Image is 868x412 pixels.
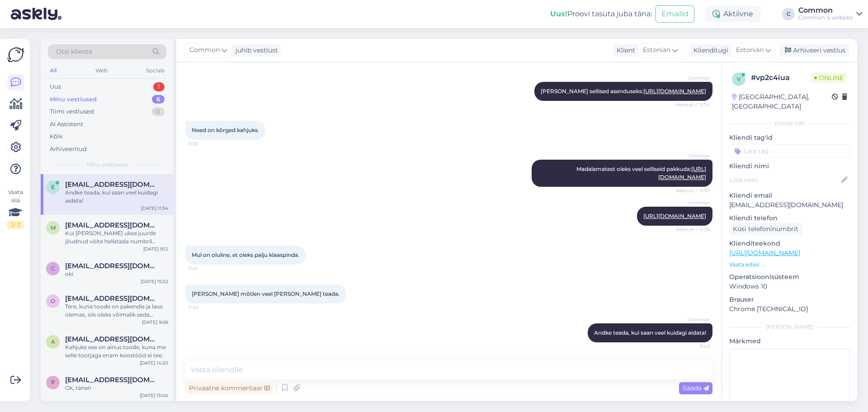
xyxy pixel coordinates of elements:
div: 0 [151,107,165,116]
b: Uus! [550,9,567,18]
div: # vp2c4iua [751,72,811,83]
input: Lisa tag [729,144,850,158]
div: [PERSON_NAME] [729,323,850,331]
div: [DATE] 13:00 [140,392,168,399]
div: Klient [613,46,635,55]
div: Arhiveeri vestlus [779,44,849,57]
span: padarints@gmail.com [65,376,159,384]
span: v [737,76,741,82]
div: Common 's website [798,14,853,21]
span: Common [676,75,710,81]
span: Saada [683,384,709,392]
p: Windows 10 [729,282,850,291]
div: Ok, tänan [65,384,168,392]
span: 11:35 [188,140,222,147]
div: oki [65,270,168,278]
span: 11:42 [188,304,222,311]
div: Kahjuks see on ainus toode, kuna me selle tootjaga enam koostööd ei tee. [65,343,168,360]
span: Online [811,73,847,83]
span: o [51,298,55,304]
span: maarjaaloe@hot.ee [65,221,159,229]
div: 1 [153,82,165,91]
div: AI Assistent [50,120,83,129]
p: Klienditeekond [729,239,850,248]
span: carmel.vilde123@gmail.com [65,262,159,270]
p: Kliendi tag'id [729,133,850,142]
div: Minu vestlused [50,95,97,104]
span: [PERSON_NAME] sellised asenduseks: [541,88,706,95]
input: Lisa nimi [730,175,840,185]
p: Kliendi nimi [729,161,850,171]
span: [PERSON_NAME] mõtlen veel [PERSON_NAME] teada. [192,290,340,297]
div: Common [798,7,853,14]
div: Tiimi vestlused [50,107,94,116]
div: Arhiveeritud [50,145,87,154]
div: Kliendi info [729,119,850,128]
span: Madalamatest oleks veel selliseid pakkuda: [576,166,706,180]
div: Vaata siia [7,188,24,229]
button: Emailid [656,5,694,23]
p: Kliendi telefon [729,213,850,223]
span: Andke teada, kui saan veel kuidagi aidata! [594,329,706,336]
div: Privaatne kommentaar [185,382,274,394]
div: [DATE] 9:06 [142,319,168,326]
div: Proovi tasuta juba täna: [550,9,652,19]
p: Operatsioonisüsteem [729,272,850,282]
span: a [51,338,55,345]
div: [DATE] 14:20 [140,360,168,366]
span: eda.naaber@seljametsarahvamaja.parnu.ee [65,180,159,189]
span: 11:41 [188,265,222,272]
div: [GEOGRAPHIC_DATA], [GEOGRAPHIC_DATA] [732,92,832,111]
div: [DATE] 9:12 [143,246,168,252]
span: Otsi kliente [56,47,92,57]
div: 6 [152,95,165,104]
span: Estonian [643,45,670,55]
span: Nähtud ✓ 11:34 [675,101,710,108]
div: Aktiivne [705,6,760,22]
img: Askly Logo [7,46,24,63]
p: [EMAIL_ADDRESS][DOMAIN_NAME] [729,200,850,210]
span: 11:43 [676,343,710,350]
a: [URL][DOMAIN_NAME] [729,249,800,257]
span: m [51,224,56,231]
p: Brauser [729,295,850,304]
div: Tere, kuna toode on pakendis ja laos olemas, siis oleks võimalik seda pakendist piiluda, kuid lah... [65,303,168,319]
div: Socials [144,65,166,76]
p: Vaata edasi ... [729,260,850,269]
a: [URL][DOMAIN_NAME] [643,88,706,95]
span: alla771029@gmail.com [65,335,159,343]
p: Märkmed [729,336,850,346]
div: Web [94,65,109,76]
span: Minu vestlused [87,161,127,169]
div: juhib vestlust [232,46,278,55]
div: 2 / 3 [7,221,24,229]
span: Common [676,152,710,159]
span: c [51,265,55,272]
a: [URL][DOMAIN_NAME] [643,213,706,219]
span: e [51,184,55,190]
div: [DATE] 15:52 [141,278,168,285]
span: Common [189,45,220,55]
span: Mul on oluline, et oleks palju klaaspinda. [192,251,299,258]
div: Uus [50,82,61,91]
a: CommonCommon 's website [798,7,863,21]
div: Klienditugi [690,46,728,55]
span: Nähtud ✓ 11:38 [676,226,710,233]
div: Kui [PERSON_NAME] ukse juurde jõudnud võite helistada numbril 5022278. [65,229,168,246]
div: C [782,8,795,20]
span: Common [676,316,710,323]
div: Kõik [50,132,63,141]
div: [DATE] 11:34 [141,205,168,212]
span: Nähtud ✓ 11:37 [676,187,710,194]
span: oliversassi35@gmail.com [65,294,159,303]
span: Need on kõrged kahjuks. [192,127,259,133]
div: Küsi telefoninumbrit [729,223,802,235]
span: Common [676,199,710,206]
div: Andke teada, kui saan veel kuidagi aidata! [65,189,168,205]
span: p [51,379,55,386]
div: All [48,65,58,76]
span: Estonian [736,45,764,55]
p: Chrome [TECHNICAL_ID] [729,304,850,314]
p: Kliendi email [729,191,850,200]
